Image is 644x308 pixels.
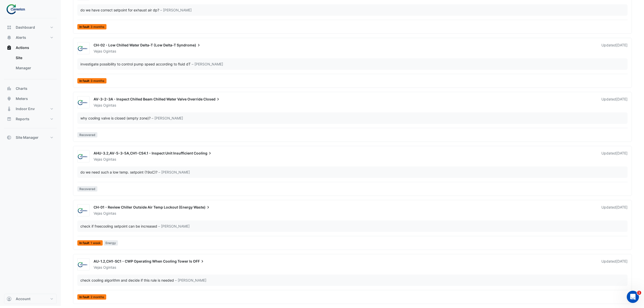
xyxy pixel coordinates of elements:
span: In fault [77,24,106,29]
span: Closed [203,97,221,102]
span: Ogintas [103,265,116,270]
img: Caverion [78,154,89,159]
app-icon: Meters [7,96,12,101]
app-icon: Indoor Env [7,106,12,111]
span: Cooling [194,151,212,156]
span: Ogintas [103,211,116,216]
img: Caverion [78,208,89,213]
app-icon: Site Manager [7,135,12,140]
app-icon: Reports [7,116,12,122]
span: Charts [16,86,27,91]
span: Vejas [94,265,102,269]
span: – [PERSON_NAME] [152,115,183,121]
span: Thu 31-Jul-2025 16:08 EEST [616,43,628,47]
app-icon: Actions [7,45,12,50]
span: Actions [16,45,29,50]
span: Account [16,296,30,301]
button: Charts [4,83,57,94]
div: check if freecooling setpoint can be increased [80,224,157,229]
span: Energy [104,240,118,246]
span: Indoor Env [16,106,35,111]
span: Recovered [77,132,97,138]
span: – [PERSON_NAME] [158,224,190,229]
div: Updated [601,43,628,54]
button: Indoor Env [4,104,57,114]
app-icon: Charts [7,86,12,91]
span: Thu 31-Jul-2025 15:41 EEST [616,97,628,101]
button: Actions [4,43,57,53]
div: do we need such a low temp. setpoint (19oC)? [80,169,157,175]
span: Site Manager [16,135,39,140]
div: check cooling algorithm and decide if this rule is needed [80,278,174,283]
span: In fault [77,78,106,83]
span: Reports [16,116,29,122]
img: Company Logo [6,4,29,14]
span: OFF [193,259,205,264]
button: Site Manager [4,132,57,143]
span: Alerts [16,35,26,40]
span: 1 week [91,242,101,245]
span: Waste) [193,205,211,210]
span: Vejas [94,211,102,215]
button: Account [4,294,57,304]
span: Syndrome) [177,43,201,48]
span: 1 [637,291,641,295]
span: – [PERSON_NAME] [158,169,190,175]
span: Vejas [94,157,102,161]
div: why cooling valve is closed (empty zone)? [80,115,151,121]
div: Updated [601,205,628,216]
span: 2 months [91,296,104,299]
span: Ogintas [103,49,116,54]
span: Thu 31-Jul-2025 16:24 EEST [616,259,628,263]
iframe: Intercom live chat [627,291,639,303]
span: 3 months [91,25,104,28]
a: Site [12,53,57,63]
span: – [PERSON_NAME] [160,7,192,13]
span: 3 months [91,79,104,82]
app-icon: Alerts [7,35,12,40]
span: Ogintas [103,157,116,162]
span: – [PERSON_NAME] [192,61,223,67]
img: Caverion [78,100,89,105]
span: Dashboard [16,25,35,30]
span: In fault [77,240,103,246]
a: Manager [12,63,57,73]
img: Caverion [78,46,89,51]
img: Caverion [78,262,89,267]
span: Thu 31-Jul-2025 15:27 EEST [616,205,628,209]
app-icon: Dashboard [7,25,12,30]
div: Updated [601,97,628,108]
span: Ogintas [103,103,116,108]
div: Updated [601,151,628,162]
span: Meters [16,96,28,101]
span: CH-01 - Review Chiller Outside Air Temp Lockout (Energy [94,205,193,209]
div: do we have correct setpoint for exhaust air dp? [80,7,159,13]
span: – [PERSON_NAME] [175,278,206,283]
div: investigate possibility to control pump speed according to fluid dT [80,61,191,67]
span: AHU-3.2,AV-5-3-5A,CH1-CS4.1 - Inspect Unit Insufficient [94,151,193,155]
button: Alerts [4,32,57,43]
div: Actions [4,53,57,75]
span: Vejas [94,49,102,53]
span: Vejas [94,103,102,107]
div: Updated [601,259,628,270]
span: AV-3-2-3A - Inspect Chilled Beam Chilled Water Valve Override [94,97,203,101]
button: Reports [4,114,57,124]
span: AU-1.2,CH1-SC1 - CWP Operating When Cooling Tower Is [94,259,192,263]
span: CH-02 - Low Chilled Water Delta-T (Low Delta-T [94,43,176,47]
button: Dashboard [4,22,57,32]
span: Recovered [77,186,97,192]
span: In fault [77,294,106,300]
span: Thu 31-Jul-2025 15:39 EEST [616,151,628,155]
button: Meters [4,94,57,104]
